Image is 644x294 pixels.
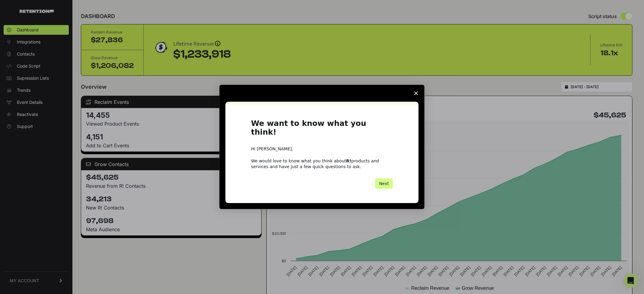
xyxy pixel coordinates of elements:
b: R! [346,158,351,163]
h1: We want to know what you think! [251,119,393,140]
span: Close survey [408,85,425,102]
div: Hi [PERSON_NAME], [251,146,393,152]
button: Next [375,178,393,189]
div: We would love to know what you think about products and services and have just a few quick questi... [251,158,393,169]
